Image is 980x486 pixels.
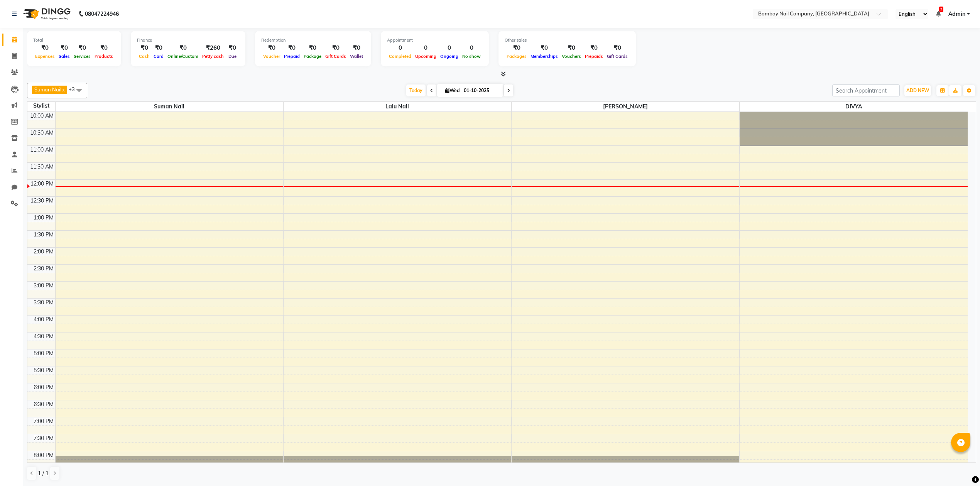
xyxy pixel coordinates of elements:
b: 08047224946 [85,3,119,25]
div: ₹0 [33,44,57,52]
div: 7:00 PM [32,417,55,425]
div: Total [33,37,115,44]
div: 7:30 PM [32,434,55,442]
span: Ongoing [438,54,460,59]
div: Appointment [387,37,483,44]
div: 1:30 PM [32,231,55,239]
div: 6:00 PM [32,383,55,391]
div: ₹0 [282,44,302,52]
div: 4:30 PM [32,332,55,341]
span: 2 [939,7,943,12]
div: ₹0 [560,44,583,52]
div: 2:30 PM [32,265,55,273]
div: ₹260 [200,44,226,52]
div: ₹0 [93,44,115,52]
span: Package [302,54,323,59]
span: Gift Cards [323,54,348,59]
span: Prepaid [282,54,302,59]
div: Redemption [261,37,365,44]
span: Petty cash [200,54,226,59]
div: ₹0 [57,44,72,52]
div: ₹0 [605,44,630,52]
div: 0 [460,44,483,52]
div: Stylist [27,102,55,110]
span: Wed [443,88,461,93]
div: 1:00 PM [32,214,55,222]
span: Sales [57,54,72,59]
div: ₹0 [348,44,365,52]
div: 0 [387,44,413,52]
span: 1 / 1 [38,469,49,478]
span: Packages [505,54,529,59]
div: 0 [413,44,438,52]
div: 11:30 AM [29,163,55,171]
div: ₹0 [529,44,560,52]
div: 2:00 PM [32,248,55,256]
div: 12:00 PM [29,180,55,188]
div: ₹0 [583,44,605,52]
span: DIVYA [740,102,968,111]
span: Prepaids [583,54,605,59]
span: Admin [948,10,965,18]
div: Finance [137,37,239,44]
input: 2025-10-01 [461,85,500,96]
div: ₹0 [152,44,166,52]
span: Memberships [529,54,560,59]
span: Products [93,54,115,59]
span: Today [406,84,426,96]
div: ₹0 [323,44,348,52]
span: Expenses [33,54,57,59]
span: Lalu Nail [284,102,511,111]
a: 2 [936,10,941,17]
div: 10:00 AM [29,112,55,120]
img: logo [20,3,73,25]
span: Wallet [348,54,365,59]
div: 4:00 PM [32,316,55,324]
button: ADD NEW [904,85,931,96]
input: Search Appointment [832,84,900,96]
div: 3:30 PM [32,299,55,307]
div: 5:00 PM [32,349,55,358]
div: 11:00 AM [29,146,55,154]
span: Completed [387,54,413,59]
div: 8:00 PM [32,451,55,459]
div: 6:30 PM [32,400,55,408]
div: 3:00 PM [32,282,55,290]
span: Services [72,54,93,59]
span: No show [460,54,483,59]
div: ₹0 [166,44,200,52]
span: Card [152,54,166,59]
div: 0 [438,44,460,52]
span: Cash [137,54,152,59]
span: Gift Cards [605,54,630,59]
span: [PERSON_NAME] [512,102,739,111]
div: 12:30 PM [29,197,55,205]
div: ₹0 [226,44,239,52]
div: 5:30 PM [32,366,55,375]
div: ₹0 [137,44,152,52]
span: Vouchers [560,54,583,59]
span: +3 [69,86,81,92]
span: Upcoming [413,54,438,59]
span: Online/Custom [166,54,200,59]
div: ₹0 [302,44,323,52]
div: Other sales [505,37,630,44]
a: x [61,86,65,93]
div: 10:30 AM [29,129,55,137]
span: Due [226,54,238,59]
div: ₹0 [505,44,529,52]
div: ₹0 [261,44,282,52]
div: ₹0 [72,44,93,52]
span: Suman Nail [56,102,283,111]
iframe: chat widget [948,455,972,478]
span: Suman Nail [34,86,61,93]
span: Voucher [261,54,282,59]
span: ADD NEW [906,88,929,93]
